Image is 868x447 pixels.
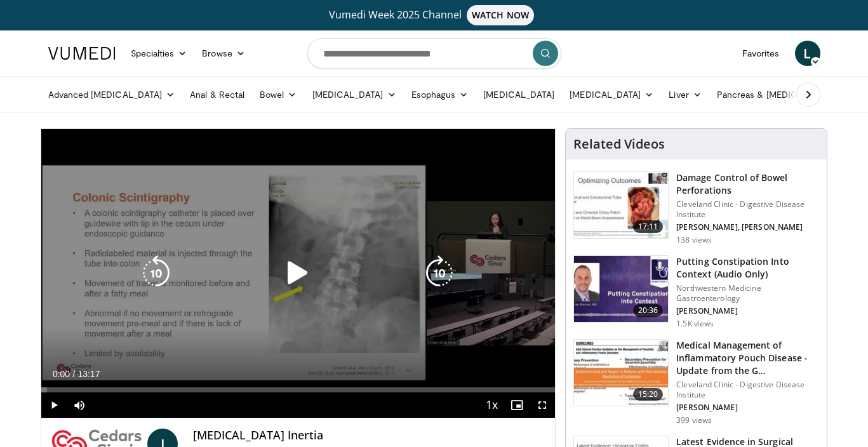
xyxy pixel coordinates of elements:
[182,82,252,107] a: Anal & Rectal
[305,82,404,107] a: [MEDICAL_DATA]
[562,82,661,107] a: [MEDICAL_DATA]
[193,429,545,443] h4: [MEDICAL_DATA] Inertia
[307,38,561,69] input: Search topics, interventions
[404,82,476,107] a: Esophagus
[661,82,709,107] a: Liver
[41,129,556,418] video-js: Video Player
[633,388,664,401] span: 15:20
[795,41,820,66] a: L
[735,41,787,66] a: Favorites
[479,392,504,418] button: Playback Rate
[676,380,819,400] p: Cleveland Clinic - Digestive Disease Institute
[194,41,253,66] a: Browse
[48,47,116,60] img: VuMedi Logo
[530,392,555,418] button: Fullscreen
[574,256,668,322] img: 76673eb5-1412-4785-9941-c5def0047dc6.150x105_q85_crop-smart_upscale.jpg
[633,304,664,317] span: 20:36
[573,255,819,329] a: 20:36 Putting Constipation Into Context (Audio Only) Northwestern Medicine Gastroenterology [PERS...
[676,306,819,316] p: [PERSON_NAME]
[676,199,819,220] p: Cleveland Clinic - Digestive Disease Institute
[573,339,819,425] a: 15:20 Medical Management of Inflammatory Pouch Disease - Update from the G… Cleveland Clinic - Di...
[50,5,818,25] a: Vumedi Week 2025 ChannelWATCH NOW
[676,339,819,377] h3: Medical Management of Inflammatory Pouch Disease - Update from the G…
[73,369,76,379] span: /
[574,172,668,238] img: 84ad4d88-1369-491d-9ea2-a1bba70c4e36.150x105_q85_crop-smart_upscale.jpg
[676,403,819,413] p: [PERSON_NAME]
[467,5,534,25] span: WATCH NOW
[53,369,70,379] span: 0:00
[574,340,668,406] img: 9563fa7c-1501-4542-9566-b82c8a86e130.150x105_q85_crop-smart_upscale.jpg
[676,235,712,245] p: 138 views
[123,41,195,66] a: Specialties
[252,82,304,107] a: Bowel
[41,387,556,392] div: Progress Bar
[676,415,712,425] p: 399 views
[573,137,665,152] h4: Related Videos
[676,171,819,197] h3: Damage Control of Bowel Perforations
[709,82,858,107] a: Pancreas & [MEDICAL_DATA]
[476,82,562,107] a: [MEDICAL_DATA]
[676,255,819,281] h3: Putting Constipation Into Context (Audio Only)
[504,392,530,418] button: Enable picture-in-picture mode
[41,82,183,107] a: Advanced [MEDICAL_DATA]
[633,220,664,233] span: 17:11
[676,222,819,232] p: [PERSON_NAME], [PERSON_NAME]
[573,171,819,245] a: 17:11 Damage Control of Bowel Perforations Cleveland Clinic - Digestive Disease Institute [PERSON...
[77,369,100,379] span: 13:17
[676,319,714,329] p: 1.5K views
[676,283,819,304] p: Northwestern Medicine Gastroenterology
[41,392,67,418] button: Play
[67,392,92,418] button: Mute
